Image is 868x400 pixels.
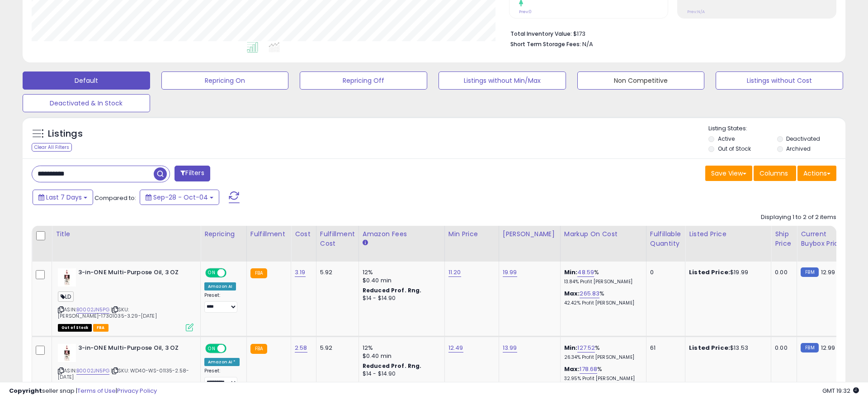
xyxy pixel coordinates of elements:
[76,367,109,375] a: B0002JN5PG
[718,135,735,143] label: Active
[363,295,438,302] div: $14 - $14.90
[650,229,681,248] div: Fulfillable Quantity
[363,239,368,247] small: Amazon Fees.
[175,166,210,181] button: Filters
[510,40,581,48] b: Short Term Storage Fees:
[503,268,517,277] a: 19.99
[775,268,790,276] div: 0.00
[320,268,352,276] div: 5.92
[754,166,796,181] button: Columns
[363,362,422,370] b: Reduced Prof. Rng.
[77,386,116,395] a: Terms of Use
[23,71,150,90] button: Default
[759,169,788,178] span: Columns
[564,229,642,239] div: Markup on Cost
[564,343,578,352] b: Min:
[564,344,639,361] div: %
[689,268,730,276] b: Listed Price:
[23,94,150,112] button: Deactivated & In Stock
[58,344,193,391] div: ASIN:
[250,344,267,354] small: FBA
[46,193,82,202] span: Last 7 Days
[94,194,136,202] span: Compared to:
[564,365,639,382] div: %
[510,28,830,38] li: $173
[821,268,835,276] span: 12.99
[761,213,836,222] div: Displaying 1 to 2 of 2 items
[439,71,566,90] button: Listings without Min/Max
[206,269,217,277] span: ON
[204,358,240,366] div: Amazon AI *
[786,145,811,152] label: Archived
[32,143,72,152] div: Clear All Filters
[58,268,76,286] img: 31aj-WCmtLL._SL40_.jpg
[716,71,843,90] button: Listings without Cost
[58,306,157,319] span: | SKU: [PERSON_NAME]-17301035-3.29-[DATE]
[161,71,289,90] button: Repricing On
[801,343,818,352] small: FBM
[78,344,188,355] b: 3-in-ONE Multi-Purpose Oil, 3 OZ
[564,279,639,285] p: 13.84% Profit [PERSON_NAME]
[363,352,438,360] div: $0.40 min
[56,229,197,239] div: Title
[503,229,557,239] div: [PERSON_NAME]
[775,229,793,248] div: Ship Price
[577,268,594,277] a: 48.59
[560,226,646,262] th: The percentage added to the cost of goods (COGS) that forms the calculator for Min & Max prices.
[204,229,243,239] div: Repricing
[564,268,639,285] div: %
[503,343,517,352] a: 13.99
[225,269,240,277] span: OFF
[363,344,438,352] div: 12%
[689,344,764,352] div: $13.53
[775,344,790,352] div: 0.00
[822,386,859,395] span: 2025-10-12 19:32 GMT
[58,268,193,330] div: ASIN:
[320,344,352,352] div: 5.92
[363,370,438,378] div: $14 - $14.90
[117,386,157,395] a: Privacy Policy
[564,268,578,276] b: Min:
[206,345,217,352] span: ON
[363,286,422,294] b: Reduced Prof. Rng.
[689,229,767,239] div: Listed Price
[363,229,441,239] div: Amazon Fees
[564,300,639,306] p: 42.42% Profit [PERSON_NAME]
[564,289,580,298] b: Max:
[76,306,109,314] a: B0002JN5PG
[153,193,208,202] span: Sep-28 - Oct-04
[93,324,108,332] span: FBA
[33,190,93,205] button: Last 7 Days
[204,368,240,388] div: Preset:
[448,343,463,352] a: 12.49
[708,124,845,133] p: Listing States:
[58,291,74,302] span: LD
[821,343,835,352] span: 12.99
[363,268,438,276] div: 12%
[564,365,580,373] b: Max:
[295,268,306,277] a: 3.19
[564,290,639,306] div: %
[448,268,461,277] a: 11.20
[204,292,240,313] div: Preset:
[687,9,705,14] small: Prev: N/A
[801,229,847,248] div: Current Buybox Price
[78,268,188,279] b: 3-in-ONE Multi-Purpose Oil, 3 OZ
[204,282,236,290] div: Amazon AI
[225,345,240,352] span: OFF
[48,128,83,140] h5: Listings
[801,267,818,277] small: FBM
[320,229,355,248] div: Fulfillment Cost
[58,367,189,381] span: | SKU: WD40-WS-01135-2.58-[DATE]
[705,166,752,181] button: Save View
[718,145,751,152] label: Out of Stock
[295,229,312,239] div: Cost
[300,71,427,90] button: Repricing Off
[580,289,599,298] a: 265.83
[9,387,157,395] div: seller snap | |
[140,190,219,205] button: Sep-28 - Oct-04
[797,166,836,181] button: Actions
[9,386,42,395] strong: Copyright
[510,30,572,38] b: Total Inventory Value:
[582,40,593,48] span: N/A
